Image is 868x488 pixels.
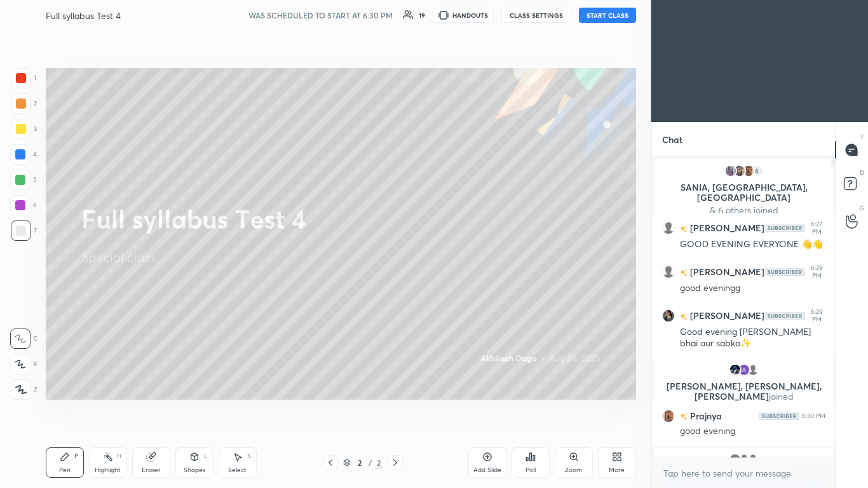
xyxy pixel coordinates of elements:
div: 6 [10,195,37,215]
div: Pen [59,467,71,473]
div: good evening [680,425,825,438]
button: CLASS SETTINGS [501,8,571,23]
img: no-rating-badge.077c3623.svg [680,413,688,420]
img: no-rating-badge.077c3623.svg [680,226,688,233]
img: default.png [737,453,750,466]
img: Yh7BfnbMxzoAAAAASUVORK5CYII= [764,312,805,320]
p: Chat [652,123,693,156]
img: default.png [662,222,675,234]
span: joined [768,390,793,402]
div: 6 [750,165,763,177]
img: Yh7BfnbMxzoAAAAASUVORK5CYII= [764,268,805,276]
div: Highlight [95,467,121,473]
div: 5 [10,170,37,190]
p: SANIA, [GEOGRAPHIC_DATA], [GEOGRAPHIC_DATA] [663,182,825,203]
div: Select [228,467,247,473]
img: b4e80d3b350e4f68870e99aea67d587a.jpg [728,363,741,376]
h6: [PERSON_NAME] [688,266,764,279]
img: default.png [746,453,759,466]
div: 19 [419,12,425,18]
p: T [860,132,864,142]
div: 2 [375,457,383,468]
p: D [860,168,864,177]
div: 3 [11,119,37,139]
div: 1 [11,68,36,88]
p: G [859,203,864,213]
h6: Prajnya [688,409,722,423]
button: START CLASS [579,8,636,23]
div: grid [652,157,836,457]
div: C [10,329,37,349]
div: GOOD EVENING EVERYONE 👋👋 [680,238,825,251]
img: default.png [662,266,675,278]
div: 2 [353,459,366,466]
div: Eraser [142,467,161,473]
img: 6c278cc3398b45f9857c10166e3479a4.jpg [733,165,745,177]
img: 274992432e6444a79fbcdd6254afe0a9.jpg [728,453,741,466]
div: More [609,467,625,473]
img: 16e55d2b582a4eaaad364f64809fc231.jpg [742,165,754,177]
div: Zoom [565,467,582,473]
p: & 6 others joined [663,205,825,215]
div: 6:29 PM [808,308,825,323]
div: Shapes [184,467,205,473]
img: 16e55d2b582a4eaaad364f64809fc231.jpg [662,410,675,423]
img: 3 [737,363,750,376]
button: HANDOUTS [433,8,494,23]
div: Add Slide [473,467,501,473]
div: 6:29 PM [808,264,825,280]
h5: WAS SCHEDULED TO START AT 6:30 PM [248,10,393,21]
div: Z [11,379,37,400]
img: no-rating-badge.077c3623.svg [680,313,688,320]
img: 2c061c1c013342adab746ffb370bfcbf.jpg [724,165,736,177]
img: Yh7BfnbMxzoAAAAASUVORK5CYII= [759,412,799,420]
h4: Full syllabus Test 4 [46,10,121,22]
div: good eveningg [680,282,825,295]
div: 2 [11,93,37,114]
img: default.png [746,363,759,376]
div: Good evening [PERSON_NAME] bhai aur sabko✨ [680,326,825,350]
img: no-rating-badge.077c3623.svg [680,269,688,276]
div: 7 [11,220,37,241]
p: [PERSON_NAME], [PERSON_NAME], [PERSON_NAME] [663,381,825,402]
div: X [10,354,37,374]
h6: [PERSON_NAME] [688,222,764,235]
div: / [369,459,372,466]
div: 6:27 PM [808,220,825,236]
div: S [247,453,251,459]
h6: [PERSON_NAME] [688,309,764,323]
div: H [117,453,121,459]
img: 4cd052ade1074809804995f6d4cb3b8d.jpg [662,309,675,322]
div: P [74,453,78,459]
div: Poll [526,467,536,473]
div: L [204,453,208,459]
div: 4 [10,144,37,165]
div: 6:30 PM [802,412,825,420]
img: Yh7BfnbMxzoAAAAASUVORK5CYII= [764,224,805,232]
